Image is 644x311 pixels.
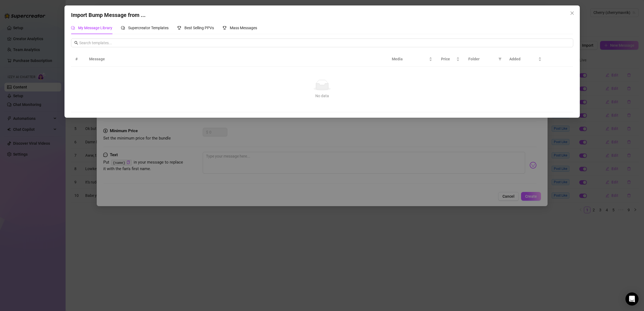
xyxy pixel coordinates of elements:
span: Close [567,11,576,15]
span: trophy [223,26,227,30]
span: Best Selling PPVs [184,26,214,30]
span: Import Bump Message from ... [71,12,146,18]
span: comment [71,26,75,30]
span: comment [121,26,125,30]
span: Price [441,56,455,62]
span: Supercreator Templates [128,26,169,30]
input: Search templates... [79,40,570,46]
span: search [74,41,78,45]
span: filter [498,57,501,61]
div: No data [78,93,567,99]
div: Open Intercom Messenger [625,292,639,306]
th: Price [436,52,464,67]
span: Media [392,56,428,62]
span: filter [497,55,502,63]
th: Media [387,52,436,67]
span: My Message Library [78,26,112,30]
span: Added [509,56,537,62]
th: # [71,52,85,67]
th: Message [85,52,387,67]
span: close [570,11,574,15]
th: Added [505,52,546,67]
span: Folder [468,56,496,62]
span: trophy [177,26,181,30]
span: Mass Messages [230,26,257,30]
button: Close [567,9,576,17]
